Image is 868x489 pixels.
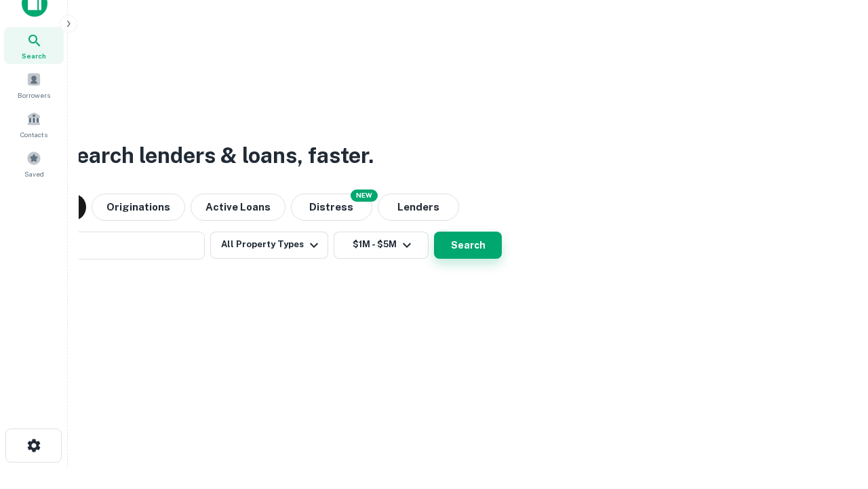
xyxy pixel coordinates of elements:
[351,189,378,202] div: NEW
[4,67,64,103] a: Borrowers
[191,194,285,221] button: Active Loans
[210,232,328,259] button: All Property Types
[378,194,459,221] button: Lenders
[92,194,185,221] button: Originations
[291,194,372,221] button: Search distressed loans with lien and other non-mortgage details.
[4,145,64,182] a: Saved
[434,232,502,259] button: Search
[18,90,50,101] span: Borrowers
[62,139,374,172] h3: Search lenders & loans, faster.
[800,380,868,446] iframe: Chat Widget
[4,106,64,143] a: Contacts
[22,50,46,61] span: Search
[4,27,64,64] a: Search
[24,168,44,179] span: Saved
[20,129,47,140] span: Contacts
[334,232,429,259] button: $1M - $5M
